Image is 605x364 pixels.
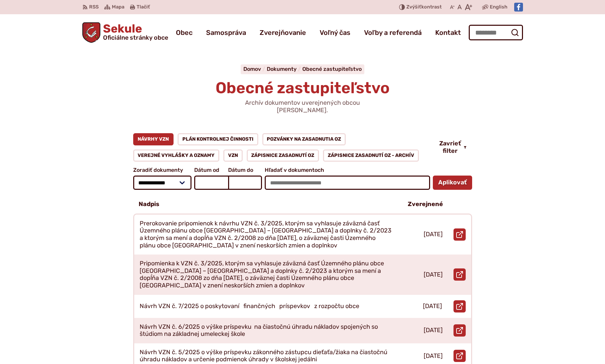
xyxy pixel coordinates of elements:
span: Hľadať v dokumentoch [265,167,430,173]
a: Logo Sekule, prejsť na domovskú stránku. [82,22,168,43]
a: Samospráva [206,23,246,42]
span: Zavrieť filter [439,140,461,155]
span: Zoradiť dokumenty [133,167,192,173]
a: Obecné zastupiteľstvo [302,66,362,72]
p: Pripomienka k VZN č. 3/2025, ktorým sa vyhlasuje záväzná časť Územného plánu obce [GEOGRAPHIC_DAT... [140,260,392,289]
p: Návrh VZN č. 6/2025 o výške príspevku na čiastočnú úhradu nákladov spojených so štúdiom na základ... [140,323,392,338]
p: [DATE] [424,352,443,360]
p: [DATE] [424,327,443,334]
a: Pozvánky na zasadnutia OZ [262,133,346,145]
button: Zavrieť filter [434,140,472,155]
span: Tlačiť [137,4,150,10]
button: Aplikovať [433,176,472,190]
span: Oficiálne stránky obce [103,35,168,41]
p: [DATE] [424,231,443,238]
span: kontrast [406,4,442,10]
p: Zverejnené [408,201,443,208]
span: Obecné zastupiteľstvo [216,79,390,97]
a: Obec [176,23,193,42]
p: [DATE] [423,303,442,310]
span: Dátum od [194,167,228,173]
span: Domov [243,66,261,72]
a: Domov [243,66,267,72]
input: Dátum do [228,176,262,190]
a: Zverejňovanie [260,23,306,42]
input: Hľadať v dokumentoch [265,176,430,190]
a: Verejné vyhlášky a oznamy [133,149,220,162]
p: Nadpis [139,201,159,208]
a: Zápisnice zasadnutí OZ [247,149,319,162]
p: Návrh VZN č. 7/2025 o poskytovaní finančných príspevkov z rozpočtu obce [140,303,359,310]
p: Prerokovanie pripomienok k návrhu VZN č. 3/2025, ktorým sa vyhlasuje záväzná časť Územného plánu ... [140,220,392,249]
a: Návrhy VZN [133,133,174,145]
img: Prejsť na domovskú stránku [82,22,101,43]
a: Zápisnice zasadnutí OZ - ARCHÍV [323,149,419,162]
span: RSS [89,3,99,11]
a: Kontakt [435,23,461,42]
span: Mapa [112,3,124,11]
a: English [488,3,509,11]
img: Prejsť na Facebook stránku [514,3,523,12]
p: Návrh VZN č. 5/2025 o výške príspevku zákonného zástupcu dieťaťa/žiaka na čiastočnú úhradu náklad... [140,349,392,363]
span: Zvýšiť [406,4,421,10]
select: Zoradiť dokumenty [133,176,192,190]
span: Sekule [100,23,168,41]
input: Dátum od [194,176,228,190]
span: English [490,3,507,11]
span: Dátum do [228,167,262,173]
a: VZN [223,149,243,162]
a: Voľby a referendá [364,23,422,42]
p: [DATE] [424,271,443,279]
span: Dokumenty [267,66,297,72]
a: Dokumenty [267,66,302,72]
a: Voľný čas [320,23,350,42]
p: Archív dokumentov uverejnených obcou [PERSON_NAME]. [221,99,384,114]
a: Plán kontrolnej činnosti [178,133,258,145]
